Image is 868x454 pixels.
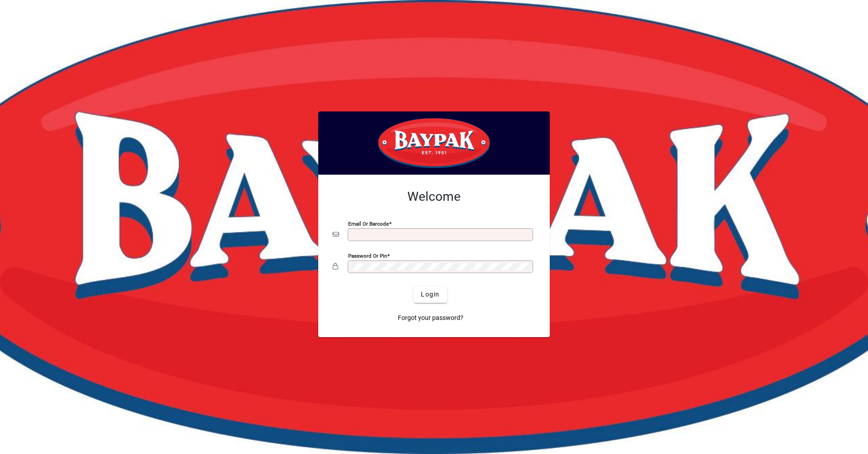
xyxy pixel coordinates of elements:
[348,252,387,259] mat-label: Password or Pin
[398,313,463,323] span: Forgot your password?
[394,310,467,326] a: Forgot your password?
[333,189,535,204] h2: Welcome
[414,287,447,303] button: Login
[421,290,439,299] span: Login
[348,220,389,227] mat-label: Email or Barcode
